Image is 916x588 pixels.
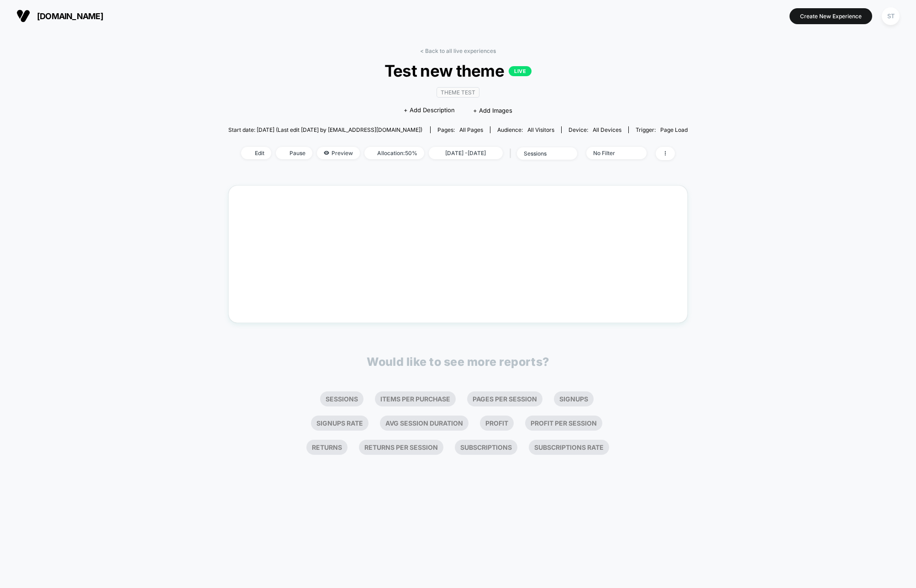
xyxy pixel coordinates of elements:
[306,440,347,455] li: Returns
[420,47,496,54] a: < Back to all live experiences
[790,8,872,24] button: Create New Experience
[459,126,483,133] span: all pages
[380,416,469,431] li: Avg Session Duration
[524,150,560,157] div: sessions
[480,416,514,431] li: Profit
[473,107,512,114] span: + Add Images
[525,416,602,431] li: Profit Per Session
[467,391,542,406] li: Pages Per Session
[879,7,902,26] button: ST
[437,126,483,133] div: Pages:
[228,126,422,133] span: Start date: [DATE] (Last edit [DATE] by [EMAIL_ADDRESS][DOMAIN_NAME])
[509,66,532,76] p: LIVE
[636,126,688,133] div: Trigger:
[276,147,312,159] span: Pause
[455,440,517,455] li: Subscriptions
[359,440,443,455] li: Returns Per Session
[527,126,554,133] span: All Visitors
[375,391,456,406] li: Items Per Purchase
[14,9,106,23] button: [DOMAIN_NAME]
[593,126,621,133] span: all devices
[561,126,628,133] span: Device:
[882,7,900,25] div: ST
[37,11,103,21] span: [DOMAIN_NAME]
[364,147,424,159] span: Allocation: 50%
[317,147,360,159] span: Preview
[429,147,503,159] span: [DATE] - [DATE]
[404,106,455,115] span: + Add Description
[311,416,369,431] li: Signups Rate
[554,391,594,406] li: Signups
[251,61,665,80] span: Test new theme
[660,126,688,133] span: Page Load
[320,391,363,406] li: Sessions
[529,440,609,455] li: Subscriptions Rate
[16,9,30,23] img: Visually logo
[241,147,271,159] span: Edit
[507,147,517,160] span: |
[593,150,630,156] div: No Filter
[367,355,549,369] p: Would like to see more reports?
[497,126,554,133] div: Audience:
[437,87,479,98] span: Theme Test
